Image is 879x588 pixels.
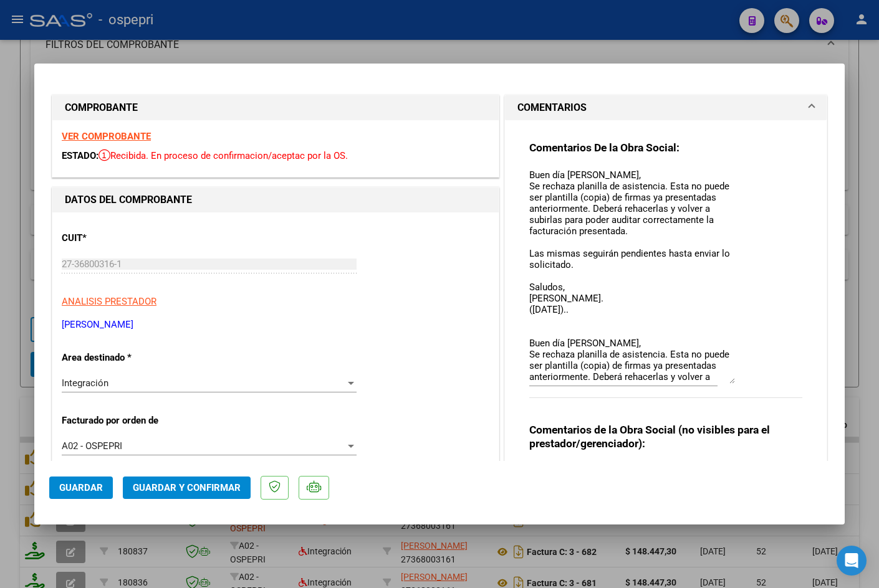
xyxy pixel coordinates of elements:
span: Recibida. En proceso de confirmacion/aceptac por la OS. [98,150,348,161]
div: COMENTARIOS [505,120,827,536]
span: A02 - OSPEPRI [62,440,122,452]
strong: COMPROBANTE [65,102,138,113]
span: Guardar [59,482,103,493]
p: Area destinado * [62,351,190,365]
strong: Comentarios De la Obra Social: [529,141,680,154]
h1: COMENTARIOS [517,100,587,115]
span: ANALISIS PRESTADOR [62,296,156,307]
p: [PERSON_NAME] [62,318,489,332]
p: CUIT [62,231,190,245]
mat-expansion-panel-header: COMENTARIOS [505,95,827,120]
div: Open Intercom Messenger [837,546,867,576]
strong: DATOS DEL COMPROBANTE [65,194,192,206]
strong: Comentarios de la Obra Social (no visibles para el prestador/gerenciador): [529,424,770,450]
span: ESTADO: [62,150,98,161]
a: VER COMPROBANTE [62,131,151,142]
button: Guardar [49,477,113,499]
span: Integración [62,377,108,389]
p: Facturado por orden de [62,414,190,428]
button: Guardar y Confirmar [123,477,251,499]
span: Guardar y Confirmar [133,482,241,493]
